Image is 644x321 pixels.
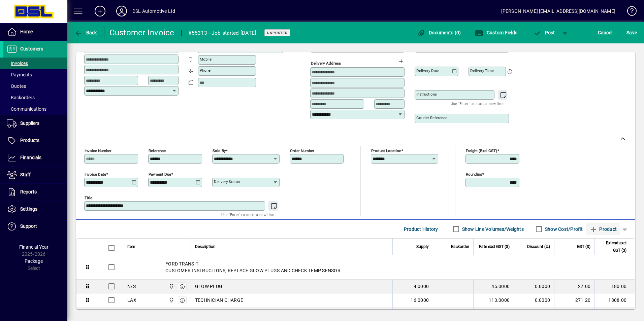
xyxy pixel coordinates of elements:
span: Extend excl GST ($) [599,239,626,254]
mat-label: Courier Reference [416,115,447,120]
mat-label: Title [85,195,92,200]
span: 4.0000 [414,283,429,290]
span: Backorders [7,95,35,100]
mat-label: Order number [290,148,314,153]
mat-label: Freight (excl GST) [466,148,497,153]
td: 0.0000 [514,280,554,293]
div: FORD TRANSIT CUSTOMER INSTRUCTIONS, REPLACE GLOW PLUGS AND CHECK TEMP SENSOR [123,255,635,279]
a: Staff [3,167,67,183]
td: 27.00 [554,280,594,293]
span: Discount (%) [527,243,550,250]
button: Cancel [596,27,614,39]
span: Payments [7,72,32,77]
span: Central [167,283,175,290]
a: Payments [3,69,67,80]
div: DSL Automotive Ltd [132,6,175,16]
span: Backorder [451,243,469,250]
span: Suppliers [20,120,39,126]
span: GLOW PLUG [195,283,222,290]
span: 16.0000 [411,297,429,304]
a: Quotes [3,80,67,92]
span: S [626,30,629,35]
span: Staff [20,172,31,177]
label: Show Line Volumes/Weights [461,226,524,233]
span: Package [25,258,43,264]
mat-label: Phone [200,68,211,73]
a: Suppliers [3,115,67,132]
a: Home [3,24,67,40]
div: 45.0000 [478,283,510,290]
span: Cancel [598,27,613,38]
div: #55313 - Job started [DATE] [188,28,256,38]
mat-hint: Use 'Enter' to start a new line [451,100,504,107]
span: Reports [20,189,37,194]
mat-label: Invoice number [85,148,111,153]
a: Knowledge Base [622,1,636,23]
td: 1808.00 [594,293,635,307]
a: Backorders [3,92,67,103]
span: Back [74,30,97,35]
mat-label: Payment due [149,172,171,177]
span: Invoices [7,61,28,66]
mat-label: Mobile [200,57,212,62]
button: Post [530,27,558,39]
mat-label: Sold by [213,148,226,153]
mat-label: Product location [371,148,401,153]
div: N/S [127,283,136,290]
span: ost [533,30,555,35]
label: Show Cost/Profit [544,226,583,233]
span: Products [20,138,39,143]
span: Central [167,296,175,304]
div: 113.0000 [478,297,510,304]
div: Customer Invoice [109,27,174,38]
button: Product [586,223,620,235]
span: Unposted [267,31,288,35]
span: Support [20,223,37,229]
div: LAX [127,297,136,304]
mat-label: Delivery date [416,68,439,73]
mat-label: Delivery time [470,68,494,73]
span: GST ($) [577,243,590,250]
td: 1550.00 [594,307,635,321]
span: Rate excl GST ($) [479,243,510,250]
button: Save [625,27,639,39]
span: Documents (0) [417,30,461,35]
td: 232.50 [554,307,594,321]
button: Choose address [395,56,406,67]
a: Invoices [3,58,67,69]
td: 0.0000 [514,293,554,307]
button: Product History [401,223,441,235]
button: Custom Fields [473,27,519,39]
a: Financials [3,149,67,166]
app-page-header-button: Back [67,27,104,39]
span: Customers [20,46,43,51]
a: Support [3,218,67,235]
a: Products [3,132,67,149]
td: 180.00 [594,280,635,293]
span: Settings [20,206,37,212]
mat-label: Invoice date [85,172,106,177]
span: Communications [7,106,46,112]
button: Back [73,27,99,39]
mat-label: Rounding [466,172,482,177]
button: Profile [111,5,132,17]
span: P [545,30,548,35]
button: Add [89,5,111,17]
button: Documents (0) [416,27,463,39]
span: Item [127,243,135,250]
span: Product History [404,224,438,235]
span: Quotes [7,83,26,89]
mat-hint: Use 'Enter' to start a new line [221,211,274,218]
div: [PERSON_NAME] [EMAIL_ADDRESS][DOMAIN_NAME] [501,6,615,16]
span: Custom Fields [475,30,517,35]
td: 0.0000 [514,307,554,321]
span: Home [20,29,33,34]
mat-label: Delivery status [214,179,240,184]
td: 271.20 [554,293,594,307]
mat-label: Reference [149,148,166,153]
a: Reports [3,184,67,201]
span: Financial Year [19,244,49,250]
span: Description [195,243,216,250]
span: Supply [416,243,429,250]
span: Product [589,224,617,235]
